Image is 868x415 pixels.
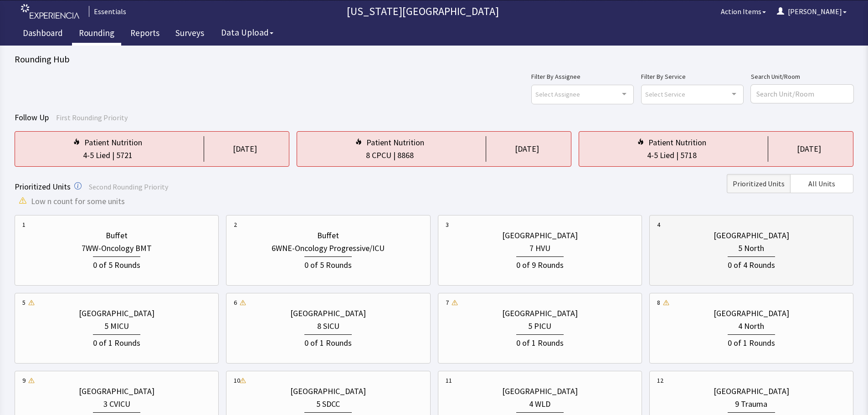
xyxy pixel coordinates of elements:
div: 7 [446,298,449,307]
div: 4-5 Lied [647,149,674,162]
div: 7 HVU [529,242,550,255]
div: 1 [22,220,26,229]
div: 10 [234,376,240,385]
button: Action Items [715,2,771,20]
div: 0 of 1 Rounds [728,334,775,349]
div: 0 of 4 Rounds [728,256,775,272]
div: [GEOGRAPHIC_DATA] [79,307,154,320]
div: 11 [446,376,452,385]
input: Search Unit/Room [751,85,853,103]
div: 4-5 Lied [83,149,110,162]
div: 12 [657,376,663,385]
div: 9 [22,376,26,385]
div: Essentials [89,6,126,17]
div: | [110,149,116,162]
span: Prioritized Units [733,178,785,189]
div: 8 CPCU [366,149,391,162]
div: 5 North [738,242,764,255]
span: Prioritized Units [15,181,71,192]
a: Reports [123,23,166,46]
a: Rounding [72,23,121,46]
a: Dashboard [16,23,70,46]
div: Patient Nutrition [366,136,424,149]
label: Search Unit/Room [751,71,853,82]
span: Low n count for some units [31,195,125,208]
div: [GEOGRAPHIC_DATA] [502,307,578,320]
div: 4 [657,220,660,229]
label: Filter By Service [641,71,744,82]
div: 5 PICU [528,320,551,333]
div: 0 of 1 Rounds [304,334,352,349]
div: 0 of 5 Rounds [93,256,140,272]
button: All Units [790,174,853,193]
p: [US_STATE][GEOGRAPHIC_DATA] [130,4,715,19]
div: 8 [657,298,660,307]
div: | [391,149,397,162]
div: [GEOGRAPHIC_DATA] [290,385,366,398]
div: [DATE] [515,143,539,155]
div: 5718 [680,149,697,162]
div: 8 SICU [317,320,339,333]
span: All Units [808,178,835,189]
button: [PERSON_NAME] [771,2,852,20]
img: experiencia_logo.png [21,4,79,19]
div: Patient Nutrition [84,136,142,149]
div: 4 WLD [529,398,550,410]
span: Select Service [645,89,685,99]
div: 5 [22,298,26,307]
span: Select Assignee [535,89,580,99]
div: [DATE] [233,143,257,155]
span: First Rounding Priority [56,113,128,122]
div: 4 North [738,320,764,333]
div: Follow Up [15,111,853,124]
div: 5 MICU [104,320,129,333]
div: | [674,149,680,162]
div: 3 [446,220,449,229]
div: 7WW-Oncology BMT [82,242,152,255]
a: Surveys [169,23,211,46]
div: [GEOGRAPHIC_DATA] [502,229,578,242]
div: [GEOGRAPHIC_DATA] [290,307,366,320]
div: 0 of 9 Rounds [516,256,564,272]
div: 2 [234,220,237,229]
div: [GEOGRAPHIC_DATA] [714,229,789,242]
div: 0 of 5 Rounds [304,256,352,272]
div: [GEOGRAPHIC_DATA] [714,307,789,320]
span: Second Rounding Priority [89,182,168,191]
div: 0 of 1 Rounds [516,334,564,349]
div: Buffet [317,229,339,242]
div: 5 SDCC [316,398,340,410]
div: 0 of 1 Rounds [93,334,140,349]
button: Prioritized Units [727,174,790,193]
div: 9 Trauma [735,398,767,410]
div: 6WNE-Oncology Progressive/ICU [272,242,385,255]
div: 3 CVICU [103,398,130,410]
div: Rounding Hub [15,53,853,66]
label: Filter By Assignee [531,71,634,82]
button: Data Upload [216,24,279,41]
div: [GEOGRAPHIC_DATA] [79,385,154,398]
div: 6 [234,298,237,307]
div: [GEOGRAPHIC_DATA] [502,385,578,398]
div: [GEOGRAPHIC_DATA] [714,385,789,398]
div: 8868 [397,149,414,162]
div: [DATE] [797,143,821,155]
div: Patient Nutrition [648,136,706,149]
div: Buffet [106,229,128,242]
div: 5721 [116,149,133,162]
